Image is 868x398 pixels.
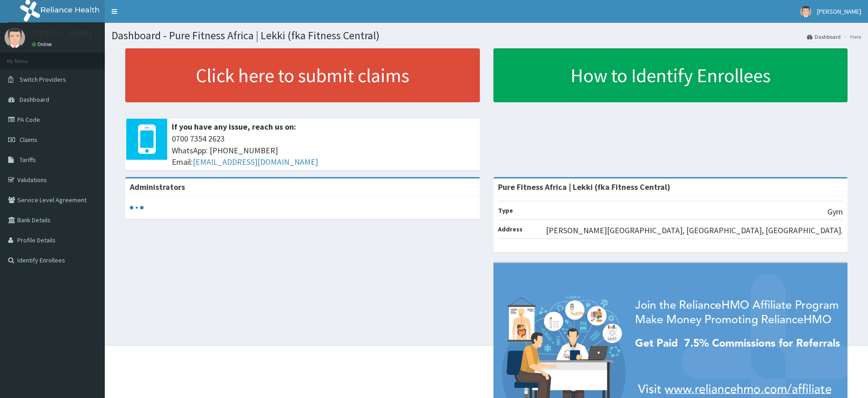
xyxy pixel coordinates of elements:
[827,206,843,218] p: Gym
[32,30,92,38] p: [PERSON_NAME]
[800,6,812,17] img: User Image
[20,75,66,84] span: Switch Providers
[112,30,861,42] h1: Dashboard - Pure Fitness Africa | Lekki (fka Fitness Central)
[125,48,480,102] a: Click here to submit claims
[493,48,848,102] a: How to Identify Enrollees
[20,156,36,164] span: Tariffs
[498,206,513,215] b: Type
[807,33,841,41] a: Dashboard
[498,182,670,192] strong: Pure Fitness Africa | Lekki (fka Fitness Central)
[20,136,37,144] span: Claims
[130,201,144,215] svg: audio-loading
[193,157,318,167] a: [EMAIL_ADDRESS][DOMAIN_NAME]
[20,95,49,104] span: Dashboard
[130,182,185,192] b: Administrators
[498,225,523,233] b: Address
[172,133,475,168] span: 0700 7354 2623 WhatsApp: [PHONE_NUMBER] Email:
[172,121,296,132] b: If you have any issue, reach us on:
[32,41,54,47] a: Online
[5,27,25,48] img: User Image
[817,7,861,16] span: [PERSON_NAME]
[546,225,843,236] p: [PERSON_NAME][GEOGRAPHIC_DATA], [GEOGRAPHIC_DATA], [GEOGRAPHIC_DATA].
[842,33,861,41] li: Here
